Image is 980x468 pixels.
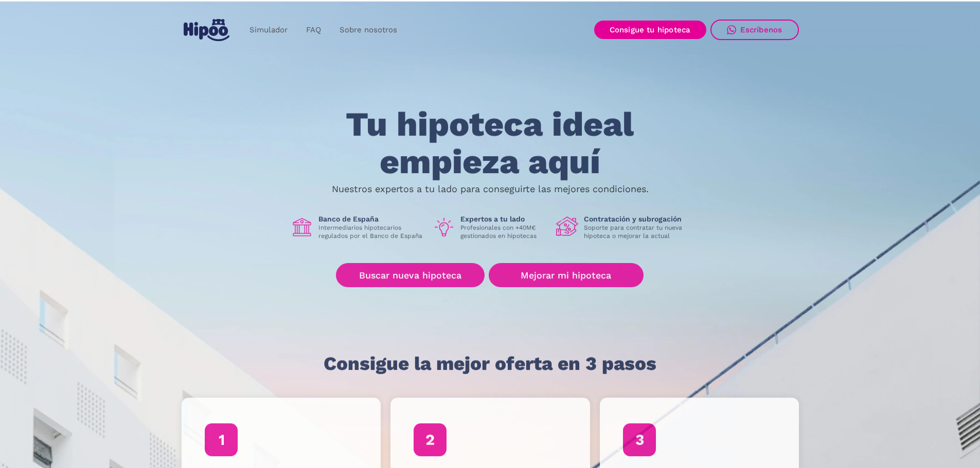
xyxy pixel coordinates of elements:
a: FAQ [297,20,330,40]
p: Intermediarios hipotecarios regulados por el Banco de España [318,224,424,240]
div: Escríbenos [740,25,782,34]
h1: Banco de España [318,215,424,224]
a: Mejorar mi hipoteca [489,264,644,288]
a: Consigue tu hipoteca [594,21,706,39]
h1: Tu hipoteca ideal empieza aquí [295,106,685,180]
a: Sobre nosotros [330,20,406,40]
a: Simulador [240,20,297,40]
h1: Expertos a tu lado [460,215,548,224]
p: Profesionales con +40M€ gestionados en hipotecas [460,224,548,240]
a: home [182,15,232,45]
h1: Consigue la mejor oferta en 3 pasos [324,353,656,374]
a: Escríbenos [710,20,799,40]
h1: Contratación y subrogación [584,215,690,224]
p: Nuestros expertos a tu lado para conseguirte las mejores condiciones. [332,185,649,193]
a: Buscar nueva hipoteca [336,264,485,288]
p: Soporte para contratar tu nueva hipoteca o mejorar la actual [584,224,690,240]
